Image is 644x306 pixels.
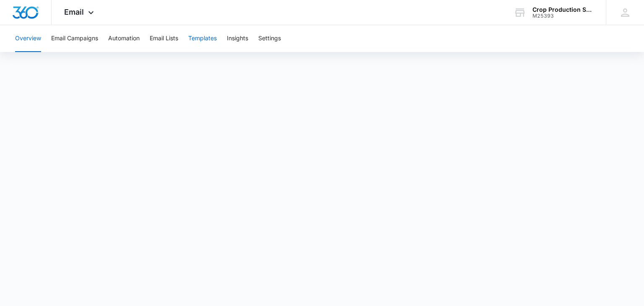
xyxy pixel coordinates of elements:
[150,25,178,52] button: Email Lists
[108,25,140,52] button: Automation
[51,25,98,52] button: Email Campaigns
[532,13,594,19] div: account id
[532,6,594,13] div: account name
[15,25,41,52] button: Overview
[258,25,281,52] button: Settings
[227,25,248,52] button: Insights
[188,25,217,52] button: Templates
[64,8,84,16] span: Email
